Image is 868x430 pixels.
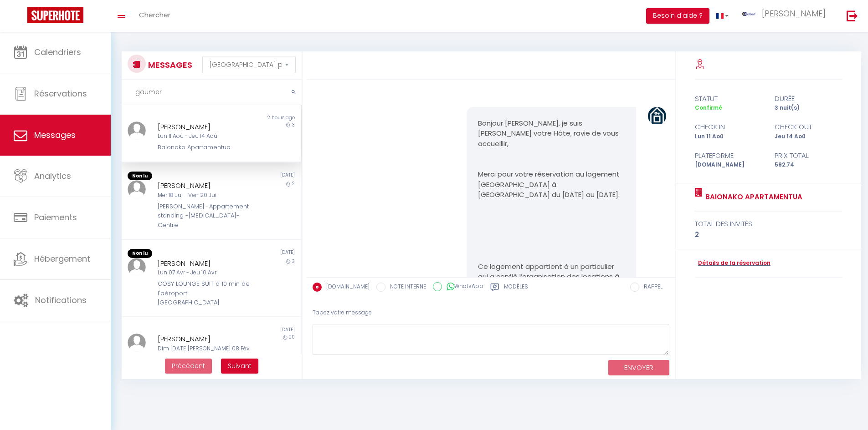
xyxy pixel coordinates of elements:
div: Plateforme [689,150,769,161]
img: ... [648,107,666,125]
span: Analytics [34,170,71,182]
div: 592.74 [769,161,848,169]
div: [DATE] [211,326,300,334]
span: Suivant [228,361,252,370]
p: Merci pour votre réservation au logement [GEOGRAPHIC_DATA] à [GEOGRAPHIC_DATA] du [DATE] au [DATE]. [478,169,625,200]
span: Non lu [128,249,152,258]
div: Lun 11 Aoû - Jeu 14 Aoû [158,132,250,141]
div: check in [689,121,769,132]
span: Notifications [35,294,87,306]
button: Previous [165,359,212,374]
div: Prix total [769,150,848,161]
div: [DATE] [211,172,300,181]
label: Modèles [504,283,528,294]
label: NOTE INTERNE [385,283,426,293]
img: ... [128,180,146,198]
p: Ce logement appartient à un particulier qui a confié l’organisation des locations à la concierger... [478,262,625,293]
div: statut [689,93,769,104]
iframe: LiveChat chat widget [830,392,868,430]
div: [PERSON_NAME] [158,258,250,269]
span: Confirmé [695,104,722,111]
div: Lun 11 Aoû [689,132,769,141]
div: [PERSON_NAME] [158,180,250,191]
span: Non lu [128,172,152,181]
div: 2 hours ago [211,114,300,121]
button: ENVOYER [608,360,669,376]
img: ... [128,121,146,140]
div: [PERSON_NAME] [158,121,250,132]
div: Jeu 14 Aoû [769,132,848,141]
a: Détails de la réservation [695,259,770,268]
img: Super Booking [27,7,83,23]
img: ... [742,12,756,16]
span: Hébergement [34,253,90,264]
div: durée [769,93,848,104]
label: RAPPEL [639,283,663,293]
button: Besoin d'aide ? [646,8,709,24]
div: [DATE] [211,249,300,258]
span: 2 [292,180,295,187]
div: Dim [DATE][PERSON_NAME] 08 Fév [158,344,250,353]
span: 20 [289,334,295,340]
div: [PERSON_NAME] · Appartement standing -[MEDICAL_DATA]- Centre [158,202,250,230]
div: Tapez votre message [313,302,669,324]
div: total des invités [695,218,843,229]
img: ... [128,258,146,276]
div: Mer 18 Jui - Ven 20 Jui [158,191,250,200]
p: Bonjour [PERSON_NAME], je suis [PERSON_NAME] votre Hôte, ravie de vous accueillir, [478,118,625,149]
label: WhatsApp [442,282,483,292]
span: Chercher [139,10,170,20]
span: Réservations [34,88,87,99]
span: [PERSON_NAME] [762,8,826,19]
span: Calendriers [34,46,81,58]
span: Messages [34,129,76,141]
label: [DOMAIN_NAME] [322,283,370,293]
div: 2 [695,229,843,240]
input: Rechercher un mot clé [122,80,302,105]
div: COSY LOUNGE SUIT à 10 min de l'aéroport [GEOGRAPHIC_DATA] [158,279,250,307]
button: Next [221,359,258,374]
div: [PERSON_NAME] [158,334,250,344]
div: Lun 07 Avr - Jeu 10 Avr [158,268,250,277]
span: 3 [292,121,295,128]
span: Paiements [34,212,77,223]
span: 3 [292,258,295,265]
div: check out [769,121,848,132]
div: [DOMAIN_NAME] [689,161,769,169]
img: logout [847,10,858,21]
div: Baionako Apartamentua [158,143,250,152]
span: Précédent [172,361,205,370]
h3: MESSAGES [146,55,192,75]
div: 3 nuit(s) [769,104,848,112]
img: ... [128,334,146,352]
a: Baionako Apartamentua [702,192,802,202]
